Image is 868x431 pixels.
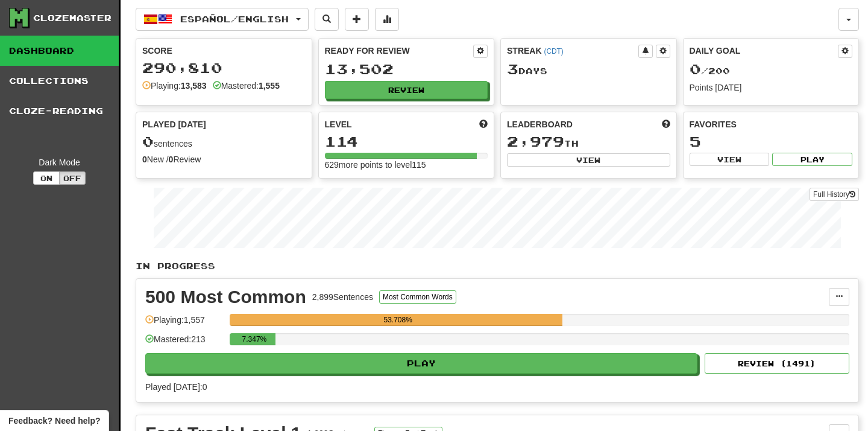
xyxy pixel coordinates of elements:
[690,81,853,94] div: Points [DATE]
[312,291,373,303] div: 2,899 Sentences
[325,118,352,130] span: Level
[142,80,207,92] div: Playing:
[325,45,474,57] div: Ready for Review
[325,134,488,149] div: 114
[180,14,289,24] span: Español / English
[325,62,488,77] div: 13,502
[690,134,853,149] div: 5
[325,159,488,171] div: 629 more points to level 115
[136,260,859,272] p: In Progress
[507,118,573,130] span: Leaderboard
[375,8,399,31] button: More stats
[507,153,670,167] button: View
[142,45,306,57] div: Score
[142,118,206,130] span: Played [DATE]
[142,133,154,150] span: 0
[810,188,859,201] a: Full History
[145,333,224,353] div: Mastered: 213
[662,118,670,130] span: This week in points, UTC
[33,171,60,185] button: On
[142,153,306,165] div: New / Review
[772,153,852,166] button: Play
[33,12,112,24] div: Clozemaster
[145,382,207,392] span: Played [DATE]: 0
[705,353,849,374] button: Review (1491)
[181,81,207,91] strong: 13,583
[479,118,488,130] span: Score more points to level up
[325,81,488,99] button: Review
[259,81,280,91] strong: 1,555
[690,66,730,76] span: / 200
[233,333,275,345] div: 7.347%
[136,8,309,31] button: Español/English
[142,134,306,150] div: sentences
[233,314,562,326] div: 53.708%
[9,156,110,168] div: Dark Mode
[169,155,174,164] strong: 0
[507,60,518,77] span: 3
[8,415,100,427] span: Open feedback widget
[690,60,701,77] span: 0
[379,290,456,304] button: Most Common Words
[544,47,563,56] a: (CDT)
[59,171,86,185] button: Off
[507,134,670,150] div: th
[345,8,369,31] button: Add sentence to collection
[690,118,853,130] div: Favorites
[213,80,280,92] div: Mastered:
[145,288,306,306] div: 500 Most Common
[145,353,697,374] button: Play
[315,8,339,31] button: Search sentences
[145,314,224,334] div: Playing: 1,557
[507,45,638,57] div: Streak
[690,153,770,166] button: View
[142,155,147,164] strong: 0
[507,133,564,150] span: 2,979
[690,45,838,58] div: Daily Goal
[507,62,670,77] div: Day s
[142,60,306,75] div: 290,810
